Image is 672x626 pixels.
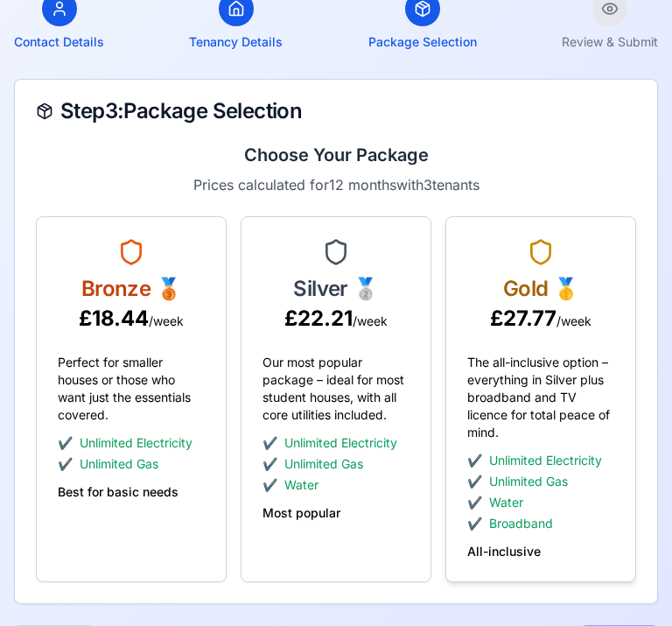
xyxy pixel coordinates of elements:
[284,455,363,473] span: Unlimited Gas
[58,483,205,501] div: Best for basic needs
[262,434,277,452] span: ✔️
[489,473,568,490] span: Unlimited Gas
[58,278,205,299] div: Bronze 🥉
[284,434,397,452] span: Unlimited Electricity
[467,305,614,333] div: £ 27.77
[58,455,73,473] span: ✔️
[262,305,409,333] div: £ 22.21
[58,354,205,424] p: Perfect for smaller houses or those who want just the essentials covered.
[58,305,205,333] div: £ 18.44
[36,174,636,195] p: Prices calculated for 12 months with 3 tenants
[467,452,482,469] span: ✔️
[80,434,192,452] span: Unlimited Electricity
[262,476,277,494] span: ✔️
[58,434,73,452] span: ✔️
[262,354,409,424] p: Our most popular package – ideal for most student houses, with all core utilities included.
[467,354,614,441] p: The all-inclusive option – everything in Silver plus broadband and TV licence for total peace of ...
[149,313,184,328] span: /week
[467,473,482,490] span: ✔️
[489,515,553,532] span: Broadband
[467,515,482,532] span: ✔️
[262,455,277,473] span: ✔️
[284,476,318,494] span: Water
[467,278,614,299] div: Gold 🥇
[562,33,658,51] span: Review & Submit
[80,455,158,473] span: Unlimited Gas
[262,504,409,522] div: Most popular
[262,278,409,299] div: Silver 🥈
[467,494,482,511] span: ✔️
[189,33,283,51] span: Tenancy Details
[489,494,523,511] span: Water
[489,452,602,469] span: Unlimited Electricity
[14,33,104,51] span: Contact Details
[353,313,388,328] span: /week
[556,313,591,328] span: /week
[36,143,636,167] h3: Choose Your Package
[467,543,614,560] div: All-inclusive
[36,101,636,122] div: Step 3 : Package Selection
[368,33,477,51] span: Package Selection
